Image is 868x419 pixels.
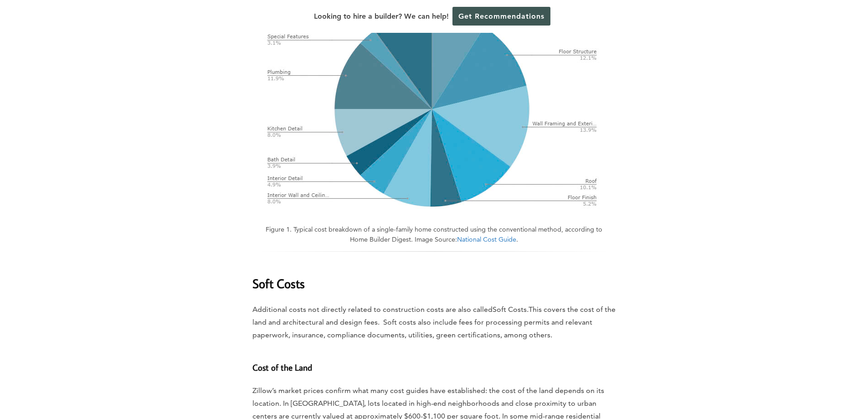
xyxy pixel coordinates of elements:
[457,235,516,243] a: National Cost Guide
[257,225,612,252] p: Figure 1. Typical cost breakdown of a single-family home constructed using the conventional metho...
[452,7,550,26] a: Get Recommendations
[693,353,857,408] iframe: Drift Widget Chat Controller
[252,362,312,373] strong: Cost of the Land
[252,275,305,291] strong: Soft Costs
[252,305,493,314] span: Additional costs not directly related to construction costs are also called
[252,303,616,341] p: Soft Costs.
[252,305,616,339] span: This covers the cost of the land and architectural and design fees. Soft costs also include fees ...
[10,2,32,8] span: Embed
